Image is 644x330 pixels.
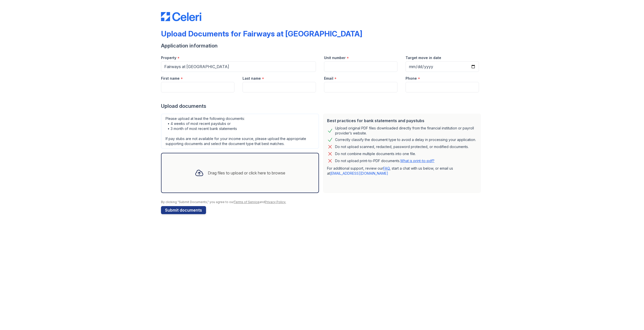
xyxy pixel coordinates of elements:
div: Do not combine multiple documents into one file. [335,151,416,157]
div: Correctly classify the document type to avoid a delay in processing your application. [335,137,476,143]
a: Terms of Service [234,200,259,204]
label: Property [161,55,176,60]
label: Email [324,76,333,81]
div: Application information [161,42,483,49]
div: Drag files to upload or click here to browse [208,170,285,176]
button: Submit documents [161,206,206,214]
a: FAQ [383,166,390,170]
div: Best practices for bank statements and paystubs [327,118,477,124]
label: Last name [243,76,261,81]
label: Target move in date [406,55,441,60]
img: CE_Logo_Blue-a8612792a0a2168367f1c8372b55b34899dd931a85d93a1a3d3e32e68fde9ad4.png [161,12,201,21]
div: Please upload at least the following documents: • 4 weeks of most recent paystubs or • 3 month of... [161,114,319,149]
label: Unit number [324,55,346,60]
a: [EMAIL_ADDRESS][DOMAIN_NAME] [330,171,388,175]
div: Upload Documents for Fairways at [GEOGRAPHIC_DATA] [161,29,362,38]
div: Do not upload scanned, redacted, password protected, or modified documents. [335,144,469,150]
p: Do not upload print-to-PDF documents. [335,158,434,163]
div: Upload documents [161,103,483,110]
label: Phone [406,76,417,81]
p: For additional support, review our , start a chat with us below, or email us at [327,166,477,176]
a: What is print-to-pdf? [400,159,434,163]
div: By clicking "Submit Documents," you agree to our and [161,200,483,204]
a: Privacy Policy. [265,200,286,204]
label: First name [161,76,180,81]
div: Upload original PDF files downloaded directly from the financial institution or payroll provider’... [335,126,477,136]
